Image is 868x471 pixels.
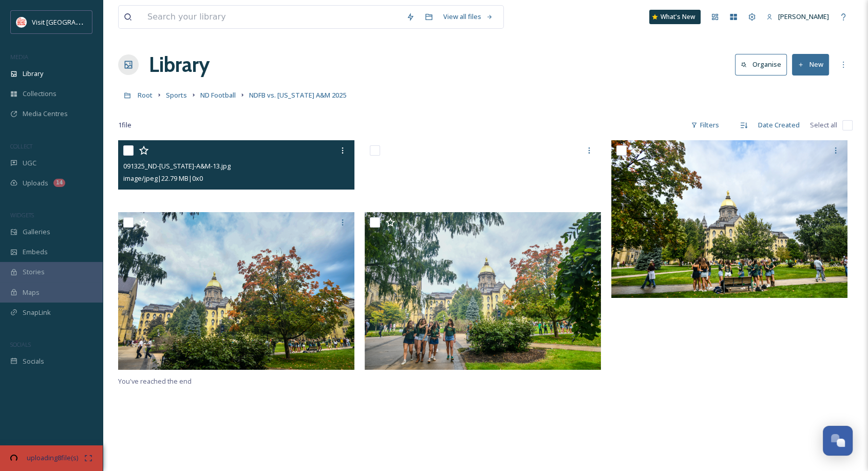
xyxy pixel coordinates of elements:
[735,54,787,75] button: Organise
[735,54,792,75] a: Organise
[23,267,45,277] span: Stories
[166,89,187,101] a: Sports
[123,161,231,171] span: 091325_ND-[US_STATE]-A&M-13.jpg
[23,178,48,188] span: Uploads
[23,109,68,119] span: Media Centres
[32,17,111,27] span: Visit [GEOGRAPHIC_DATA]
[761,7,834,27] a: [PERSON_NAME]
[778,12,829,21] span: [PERSON_NAME]
[686,115,724,135] div: Filters
[138,89,153,101] a: Root
[249,90,346,100] span: NDFB vs. [US_STATE] A&M 2025
[16,17,27,27] img: vsbm-stackedMISH_CMYKlogo2017.jpg
[149,49,210,80] a: Library
[166,90,187,100] span: Sports
[438,7,498,27] a: View all files
[23,69,43,79] span: Library
[23,288,40,297] span: Maps
[249,89,346,101] a: NDFB vs. [US_STATE] A&M 2025
[10,53,28,61] span: MEDIA
[142,6,401,28] input: Search your library
[611,140,847,298] img: 091325_ND-Texas-A&M-11.jpg
[118,212,354,370] img: 091325_ND-Texas-A&M-10.jpg
[118,120,131,130] span: 1 file
[753,115,805,135] div: Date Created
[10,142,32,150] span: COLLECT
[23,308,51,317] span: SnapLink
[10,341,31,348] span: SOCIALS
[20,453,84,463] span: uploading 8 file(s)
[23,356,44,366] span: Socials
[200,90,236,100] span: ND Football
[823,426,853,456] button: Open Chat
[200,89,236,101] a: ND Football
[138,90,153,100] span: Root
[23,227,50,237] span: Galleries
[792,54,829,75] button: New
[23,89,56,99] span: Collections
[810,120,837,130] span: Select all
[53,179,65,187] div: 14
[23,247,48,257] span: Embeds
[649,10,701,24] a: What's New
[123,174,203,183] span: image/jpeg | 22.79 MB | 0 x 0
[23,158,36,168] span: UGC
[10,211,34,219] span: WIDGETS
